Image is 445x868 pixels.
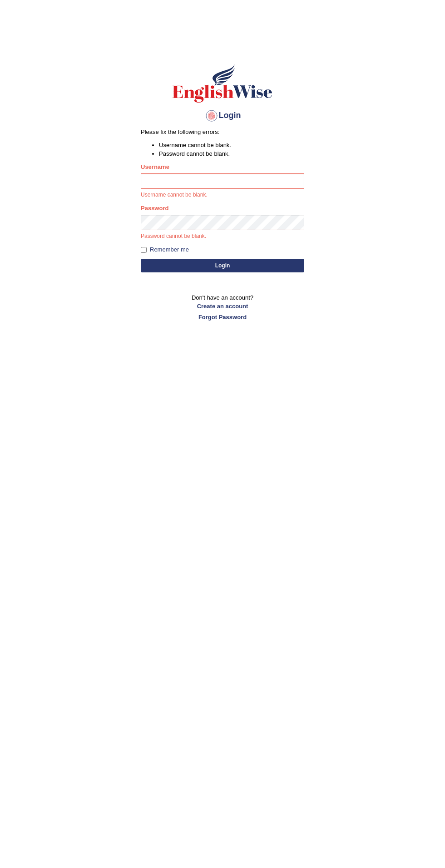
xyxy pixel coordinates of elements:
p: Don't have an account? [141,293,304,321]
h4: Login [141,108,304,123]
input: Remember me [141,247,147,253]
label: Remember me [141,245,189,254]
p: Please fix the following errors: [141,128,304,136]
label: Password [141,204,168,212]
label: Username [141,163,169,171]
li: Password cannot be blank. [159,149,304,158]
a: Forgot Password [141,313,304,321]
li: Username cannot be blank. [159,141,304,149]
button: Login [141,259,304,272]
p: Username cannot be blank. [141,191,304,199]
img: Logo of English Wise sign in for intelligent practice with AI [171,63,274,104]
p: Password cannot be blank. [141,232,304,241]
a: Create an account [141,302,304,311]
